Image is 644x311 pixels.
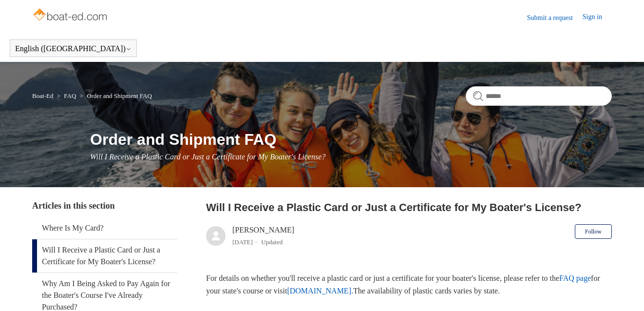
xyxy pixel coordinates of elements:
[90,128,612,151] h1: Order and Shipment FAQ
[55,92,78,99] li: FAQ
[32,201,114,211] span: Articles in this section
[32,217,177,239] a: Where Is My Card?
[87,92,152,99] a: Order and Shipment FAQ
[32,92,53,99] a: Boat-Ed
[527,13,583,23] a: Submit a request
[466,86,612,106] input: Search
[232,224,294,248] div: [PERSON_NAME]
[206,272,612,297] p: For details on whether you'll receive a plastic card or just a certificate for your boater's lice...
[261,238,283,246] li: Updated
[287,287,353,295] a: [DOMAIN_NAME].
[583,12,612,23] a: Sign in
[32,92,55,99] li: Boat-Ed
[575,224,612,239] button: Follow Article
[15,44,132,53] button: English ([GEOGRAPHIC_DATA])
[32,239,177,272] a: Will I Receive a Plastic Card or Just a Certificate for My Boater's License?
[32,6,110,25] img: Boat-Ed Help Center home page
[206,199,612,215] h2: Will I Receive a Plastic Card or Just a Certificate for My Boater's License?
[64,92,76,99] a: FAQ
[78,92,152,99] li: Order and Shipment FAQ
[232,238,253,246] time: 04/08/2025, 12:43
[90,153,325,161] span: Will I Receive a Plastic Card or Just a Certificate for My Boater's License?
[559,274,591,282] a: FAQ page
